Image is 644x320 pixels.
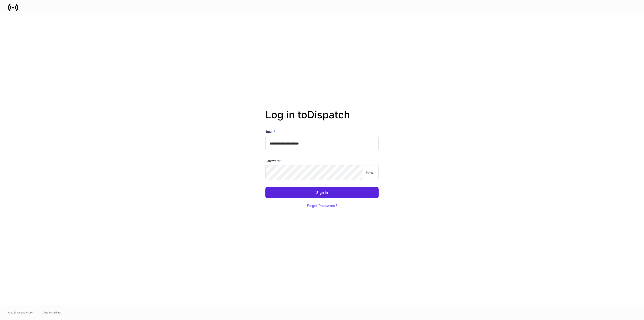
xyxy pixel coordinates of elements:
[265,158,282,163] h6: Password
[316,191,328,194] div: Sign In
[265,109,379,129] h2: Log in to Dispatch
[265,187,379,198] button: Sign In
[8,310,33,314] span: © 2025 OneAdvisory
[265,129,275,134] h6: Email
[301,200,343,211] button: Forgot Password?
[307,204,337,207] div: Forgot Password?
[365,170,373,175] p: show
[43,310,61,314] a: Data Disclaimer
